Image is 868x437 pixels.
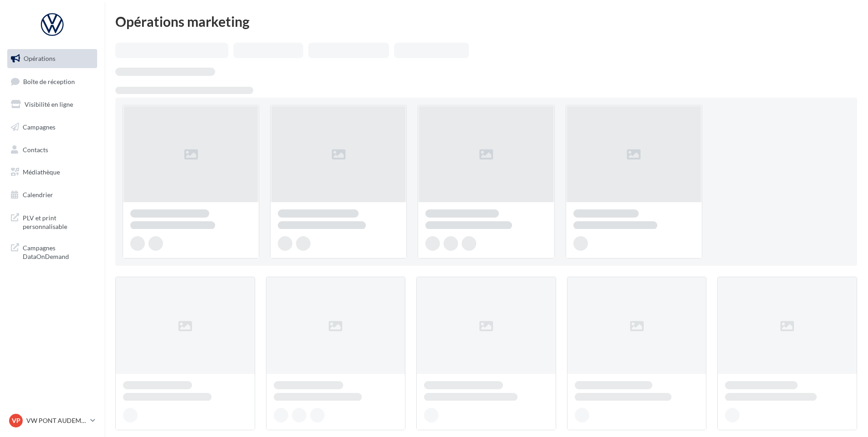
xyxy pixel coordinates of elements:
[23,77,75,85] span: Boîte de réception
[5,118,99,137] a: Campagnes
[23,242,94,261] span: Campagnes DataOnDemand
[5,238,99,265] a: Campagnes DataOnDemand
[26,416,87,425] p: VW PONT AUDEMER
[23,123,55,131] span: Campagnes
[115,15,857,28] div: Opérations marketing
[5,163,99,182] a: Médiathèque
[5,49,99,68] a: Opérations
[24,55,55,62] span: Opérations
[23,145,48,153] span: Contacts
[23,191,53,199] span: Calendrier
[5,140,99,159] a: Contacts
[5,208,99,235] a: PLV et print personnalisable
[25,100,73,108] span: Visibilité en ligne
[23,212,94,231] span: PLV et print personnalisable
[7,412,97,429] a: VP VW PONT AUDEMER
[23,168,60,176] span: Médiathèque
[12,416,20,425] span: VP
[5,95,99,114] a: Visibilité en ligne
[5,72,99,91] a: Boîte de réception
[5,185,99,204] a: Calendrier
